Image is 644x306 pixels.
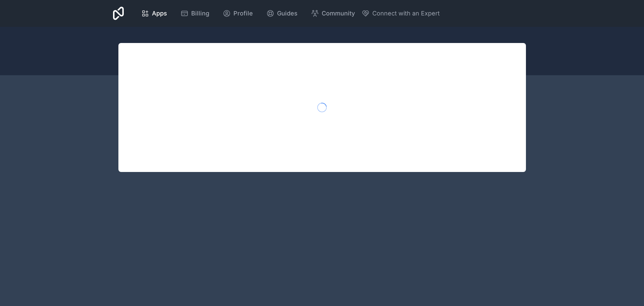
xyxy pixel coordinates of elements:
a: Profile [217,6,258,21]
span: Community [322,9,355,18]
a: Guides [261,6,303,21]
span: Billing [191,9,209,18]
span: Profile [233,9,253,18]
span: Guides [277,9,298,18]
a: Billing [175,6,215,21]
span: Connect with an Expert [372,9,440,18]
a: Apps [136,6,172,21]
span: Apps [152,9,167,18]
a: Community [306,6,360,21]
button: Connect with an Expert [362,9,440,18]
